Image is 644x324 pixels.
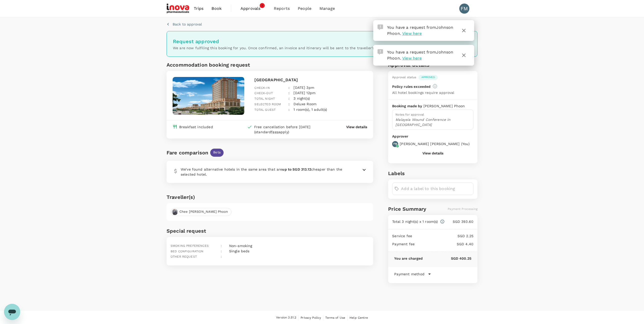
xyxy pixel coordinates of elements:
h6: Special request [167,227,373,235]
a: Help Centre [350,315,368,320]
a: Privacy Policy [301,315,321,320]
span: Beta [210,150,224,155]
div: : [284,103,289,113]
span: : [221,244,222,248]
h6: Labels [388,169,477,177]
p: [DATE] 12pm [293,90,315,95]
h6: Price Summary [388,205,426,213]
p: Service fee [392,233,412,238]
span: Terms of Use [325,316,345,319]
span: Notes for approval [395,113,424,116]
img: Approval Request [378,49,383,55]
span: Total guest [254,108,276,112]
p: SGD 4.40 [415,241,473,247]
p: Back to approval [173,22,202,27]
div: : [284,81,289,91]
iframe: Button to launch messaging window [4,304,20,320]
span: Manage [319,6,335,12]
span: Privacy Policy [301,316,321,319]
span: Approvals [240,6,266,12]
span: Version 3.51.2 [276,315,296,320]
div: : [284,97,289,107]
p: Payment method [394,272,424,277]
span: You have a request from . [387,50,453,61]
h6: Request approved [173,37,471,45]
p: Booking made by [392,103,423,109]
p: SGD 393.60 [445,219,473,224]
span: Selected room [254,102,281,106]
p: We’ve found alternative hotels in the same area that are cheaper than the selected hotel. [181,167,349,177]
span: People [298,6,311,12]
span: Trips [194,6,204,12]
span: View here [402,31,422,36]
p: FM [393,142,397,146]
p: Deluxe Room [293,101,316,106]
span: Other request [171,255,197,258]
span: Help Centre [350,316,368,319]
span: Chee [PERSON_NAME] Phoon [176,209,231,214]
div: Fare comparison [167,149,208,157]
span: Book [211,6,222,12]
img: iNova Pharmaceuticals [167,3,190,14]
img: hotel [173,77,244,115]
button: View details [346,124,367,129]
p: 3 night(s) [293,96,310,101]
span: Payment Processing [448,207,477,211]
button: View details [422,151,443,155]
b: up to SGD 313.12 [282,167,311,171]
p: Total 3 night(s) x 1 room(s) [392,219,438,224]
p: Approver [392,134,473,139]
p: [PERSON_NAME] [PERSON_NAME] ( You ) [400,141,470,146]
p: Policy rules exceeded [392,84,431,89]
span: : [221,250,222,253]
span: Check-in [254,86,270,90]
p: SGD 400.25 [423,256,471,261]
span: Approved [418,75,438,79]
div: : [284,92,289,101]
img: avatar-689bfca2ccc42.jpeg [172,209,178,215]
h6: Accommodation booking request [167,61,269,69]
p: [GEOGRAPHIC_DATA] [254,77,367,83]
div: Approval status [392,75,416,80]
p: We are now fulfiling this booking for you. Once confirmed, an invoice and itinerary will be sent ... [173,45,471,50]
p: You are charged [394,256,423,261]
p: Malaysia Wound Conference in [GEOGRAPHIC_DATA] [395,117,470,127]
span: Total night [254,97,275,100]
button: Back to approval [167,22,202,27]
p: Payment fee [392,241,415,247]
span: Smoking preferences [171,244,209,248]
p: [DATE] 3pm [293,85,314,90]
span: Check-out [254,91,273,95]
p: All hotel bookings require approval [392,90,454,95]
span: fees [271,130,279,134]
h6: Traveller(s) [167,193,373,201]
span: View here [402,56,422,61]
span: Reports [274,6,290,12]
div: Breakfast included [179,124,213,129]
span: Bed configuration [171,250,204,253]
span: 2 [260,3,265,8]
div: Free cancellation before [DATE] (standard apply) [254,124,326,134]
div: FM [459,4,469,14]
div: Single beds [227,247,250,254]
p: 1 room(s), 1 adult(s) [293,107,327,112]
img: Approval Request [378,24,383,30]
p: [PERSON_NAME] Phoon [423,103,465,109]
div: : [284,86,289,96]
input: Add a label to this booking [401,185,471,193]
span: You have a request from . [387,25,453,36]
span: : [221,255,222,258]
div: Non-smoking [227,241,252,248]
p: SGD 2.25 [412,233,473,238]
a: Terms of Use [325,315,345,320]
